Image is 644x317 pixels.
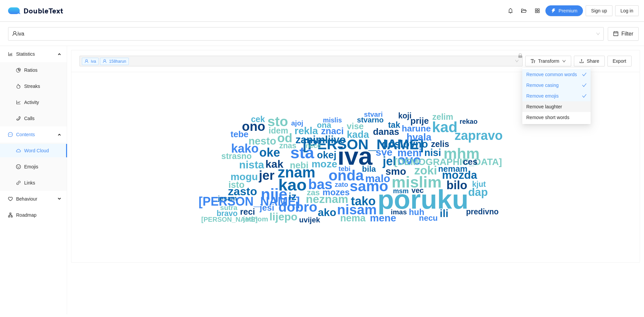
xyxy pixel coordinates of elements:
text: tako [351,194,376,208]
text: kako [231,142,259,155]
div: iva [12,28,594,40]
button: folder-open [519,5,529,16]
span: Statistics [16,47,56,61]
span: Remove short words [526,114,569,121]
span: lock [518,53,523,58]
text: doslovno [382,138,428,150]
span: iva [91,59,96,64]
text: smo [385,166,406,177]
span: upload [579,59,584,64]
span: cloud [16,148,21,153]
text: nemam [438,164,468,173]
span: line-chart [16,100,21,105]
text: nesto [249,135,276,147]
text: zato [335,181,348,188]
text: mozes [323,187,350,197]
button: uploadShare [574,56,604,66]
text: sto [267,114,288,129]
button: appstore [532,5,543,16]
span: Share [587,57,599,65]
text: bravo [217,209,238,218]
text: zas [307,188,320,197]
span: down [562,59,566,64]
button: calendarFilter [608,27,639,41]
text: ces [463,157,477,167]
span: Log in [621,7,633,14]
text: [DEMOGRAPHIC_DATA] [394,157,502,167]
text: msm [393,187,409,195]
span: Behaviour [16,192,56,206]
span: smile [16,164,21,169]
text: jesi [259,203,274,213]
span: Remove laughter [526,103,562,110]
div: DoubleText [8,7,63,14]
text: harune [402,123,431,134]
span: Links [24,176,62,190]
text: znam [278,164,315,180]
text: tak [388,120,400,129]
text: bas [308,176,332,192]
span: font-size [531,59,535,64]
text: jesam [218,195,237,202]
text: ako [318,206,336,218]
text: huh [409,207,424,217]
text: zelim [432,112,453,121]
text: danas [373,127,399,137]
text: ajoj [291,119,303,127]
span: apartment [8,213,13,217]
span: Export [613,57,626,65]
text: isto [228,180,245,190]
span: Calls [24,112,62,125]
button: font-sizeTransformdown [525,56,571,66]
span: Activity [24,96,62,109]
text: koji [398,111,412,120]
text: zanimljivo [296,134,346,146]
span: 158harun [109,59,126,64]
text: imas [391,208,407,216]
button: Log in [615,5,639,16]
text: znas [279,141,296,150]
span: Emojis [24,160,62,173]
text: prije [411,116,429,126]
span: pie-chart [16,68,21,72]
text: lijepo [269,211,298,223]
text: poruku [377,184,468,214]
text: uvijek [299,216,320,224]
text: nece [306,142,321,149]
span: user [12,31,17,36]
span: user [85,59,89,63]
text: tebe [230,129,248,139]
button: thunderboltPremium [545,5,583,16]
span: user [103,59,107,63]
text: nema [340,213,366,223]
text: ono [242,119,265,134]
span: Remove emojis [526,92,558,100]
text: nije [261,186,287,203]
span: heart [8,197,13,201]
text: rekao [460,118,477,125]
text: [PERSON_NAME] [303,136,424,152]
span: bell [505,8,516,13]
span: Remove common words [526,71,577,78]
text: tebi [338,165,351,172]
text: zasto [228,185,257,198]
text: stvari [364,110,383,118]
text: mogu [230,171,258,182]
span: fire [16,84,21,89]
text: bilo [446,178,467,192]
text: zelis [431,139,449,149]
text: hvala [407,132,432,143]
text: dobro [278,199,317,215]
text: predivno [466,207,498,216]
text: zoki [414,164,437,177]
span: phone [16,116,21,121]
text: necu [419,213,438,222]
text: rekla [294,125,318,136]
text: mislim [392,173,442,191]
text: kak [265,158,283,170]
span: Premium [558,7,577,14]
span: Contents [16,128,56,141]
text: jer [259,168,275,182]
text: idem [269,126,288,135]
text: jednom [243,215,268,223]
